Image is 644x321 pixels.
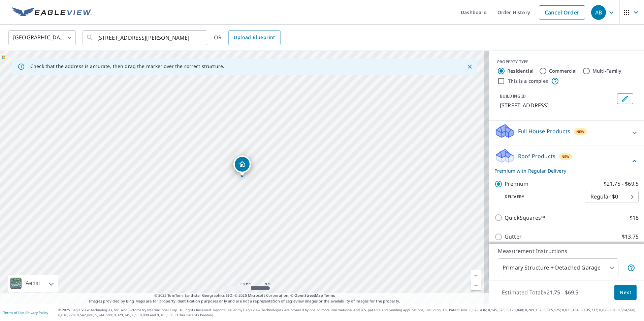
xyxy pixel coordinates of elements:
div: Regular $0 [586,187,639,206]
span: © 2025 TomTom, Earthstar Geographics SIO, © 2025 Microsoft Corporation, © [154,293,335,298]
a: OpenStreetMap [294,293,323,298]
a: Current Level 17, Zoom Out [471,280,481,290]
div: [GEOGRAPHIC_DATA] [8,28,76,47]
p: Check that the address is accurate, then drag the marker over the correct structure. [30,63,224,69]
a: Terms of Use [3,310,24,315]
div: PROPERTY TYPE [497,59,636,65]
a: Current Level 17, Zoom In [471,270,481,280]
div: Dropped pin, building 1, Residential property, 1141 Ironwood Dr Findlay, OH 45840 [233,155,251,176]
p: [STREET_ADDRESS] [500,101,614,109]
button: Close [465,62,474,71]
img: EV Logo [12,7,92,17]
p: © 2025 Eagle View Technologies, Inc. and Pictometry International Corp. All Rights Reserved. Repo... [58,308,641,318]
p: Premium with Regular Delivery [494,167,631,174]
div: AB [591,5,606,20]
label: Multi-Family [592,68,622,74]
button: Next [614,285,637,300]
button: Edit building 1 [617,93,633,104]
p: Delivery [494,194,586,200]
a: Upload Blueprint [228,30,280,45]
p: QuickSquares™ [505,214,545,222]
a: Terms [324,293,335,298]
span: New [576,129,585,134]
div: Aerial [8,275,58,292]
p: | [3,311,48,315]
a: Privacy Policy [26,310,48,315]
p: $13.75 [622,233,639,241]
span: Upload Blueprint [234,33,275,42]
p: Measurement Instructions [498,247,635,255]
label: This is a complex [508,78,548,84]
div: Full House ProductsNew [494,123,639,142]
p: Estimated Total: $21.75 - $69.5 [496,285,584,300]
p: $18 [630,214,639,222]
label: Commercial [549,68,577,74]
p: Gutter [505,233,522,241]
span: Next [620,288,631,297]
div: Aerial [24,275,42,292]
label: Residential [507,68,534,74]
p: BUILDING ID [500,93,526,99]
p: Full House Products [518,127,570,135]
p: Roof Products [518,152,555,160]
p: $21.75 - $69.5 [604,180,639,188]
p: Premium [505,180,528,188]
span: Your report will include the primary structure and a detached garage if one exists. [627,264,635,272]
a: Cancel Order [539,5,585,20]
div: OR [214,30,281,45]
div: Roof ProductsNewPremium with Regular Delivery [494,148,639,174]
div: Primary Structure + Detached Garage [498,258,618,277]
input: Search by address or latitude-longitude [97,28,193,47]
span: New [561,154,570,159]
